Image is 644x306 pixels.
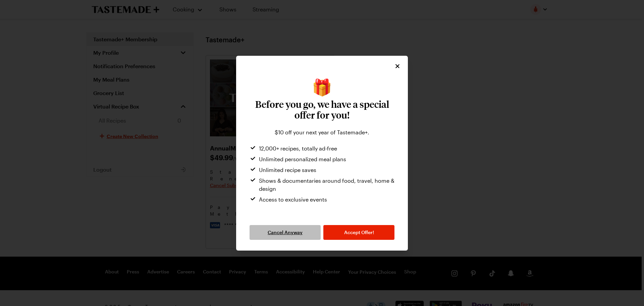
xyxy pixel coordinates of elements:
span: Cancel Anyway [268,229,303,236]
span: Unlimited personalized meal plans [259,155,346,163]
span: wrapped present emoji [312,79,332,95]
span: Unlimited recipe saves [259,166,316,174]
span: Accept Offer! [344,229,374,236]
span: 12,000+ recipes, totally ad-free [259,144,337,152]
span: Access to exclusive events [259,195,327,204]
button: Cancel Anyway [250,225,321,240]
h3: Before you go, we have a special offer for you! [250,99,394,120]
span: Shows & documentaries around food, travel, home & design [259,177,394,193]
button: Accept Offer! [323,225,394,240]
div: $10 off your next year of Tastemade+. [250,128,394,136]
button: Close [394,62,401,70]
